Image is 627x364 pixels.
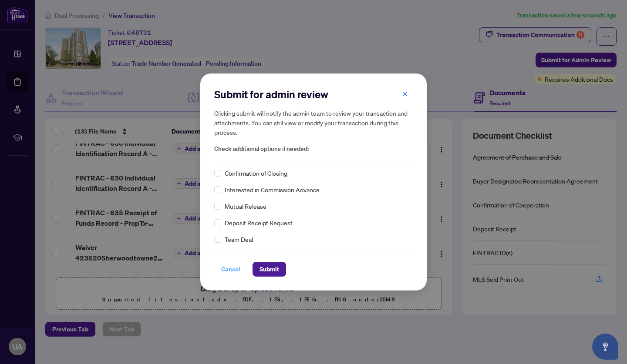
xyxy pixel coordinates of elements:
[214,144,413,154] span: Check additional options if needed:
[592,334,618,360] button: Open asap
[221,262,240,276] span: Cancel
[225,168,287,178] span: Confirmation of Closing
[225,234,253,244] span: Team Deal
[253,262,286,277] button: Submit
[214,262,247,277] button: Cancel
[225,201,266,211] span: Mutual Release
[260,262,279,276] span: Submit
[214,108,413,137] h5: Clicking submit will notify the admin team to review your transaction and attachments. You can st...
[402,91,408,97] span: close
[225,218,293,227] span: Deposit Receipt Request
[214,87,413,101] h2: Submit for admin review
[225,185,320,194] span: Interested in Commission Advance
